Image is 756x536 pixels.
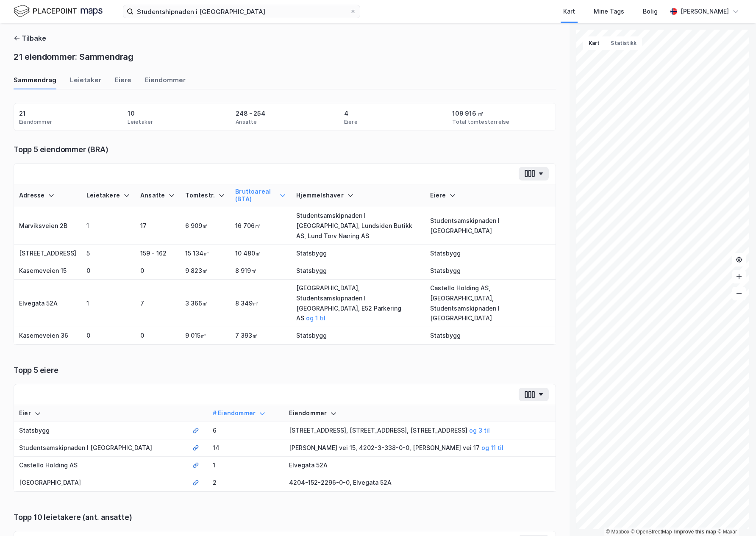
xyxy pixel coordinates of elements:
[135,245,180,262] td: 159 - 162
[14,327,81,344] td: Kaserneveien 36
[180,280,230,328] td: 3 366㎡
[14,245,81,262] td: [STREET_ADDRESS]
[19,409,182,417] div: Eier
[714,495,756,536] div: Kontrollprogram for chat
[594,6,624,17] div: Mine Tags
[631,529,672,535] a: OpenStreetMap
[14,75,56,89] div: Sammendrag
[81,262,135,280] td: 0
[714,495,756,536] iframe: Chat Widget
[230,327,291,344] td: 7 393㎡
[14,457,187,474] td: Castello Holding AS
[230,245,291,262] td: 10 480㎡
[425,327,556,344] td: Statsbygg
[213,409,279,417] div: # Eiendommer
[19,119,52,125] div: Eiendommer
[284,457,556,474] td: Elvegata 52A
[296,283,420,324] div: [GEOGRAPHIC_DATA], Studentsamskipnaden I [GEOGRAPHIC_DATA], E52 Parkering AS
[681,6,729,17] div: [PERSON_NAME]
[140,192,175,200] div: Ansatte
[81,207,135,245] td: 1
[208,474,284,492] td: 2
[563,6,575,17] div: Kart
[208,439,284,457] td: 14
[133,5,350,18] input: Søk på adresse, matrikkel, gårdeiere, leietakere eller personer
[70,75,101,89] div: Leietaker
[128,119,153,125] div: Leietaker
[180,262,230,280] td: 9 823㎡
[180,245,230,262] td: 15 134㎡
[236,119,257,125] div: Ansatte
[14,474,187,492] td: [GEOGRAPHIC_DATA]
[115,75,131,89] div: Eiere
[674,529,716,535] a: Improve this map
[425,262,556,280] td: Statsbygg
[452,108,484,119] div: 109 916 ㎡
[14,33,46,43] button: Tilbake
[583,36,605,50] button: Kart
[208,457,284,474] td: 1
[291,262,425,280] td: Statsbygg
[135,327,180,344] td: 0
[14,262,81,280] td: Kaserneveien 15
[14,50,133,64] div: 21 eiendommer: Sammendrag
[128,108,135,119] div: 10
[606,529,629,535] a: Mapbox
[289,425,550,436] div: [STREET_ADDRESS], [STREET_ADDRESS], [STREET_ADDRESS]
[208,422,284,439] td: 6
[14,4,103,19] img: logo.f888ab2527a4732fd821a326f86c7f29.svg
[236,108,265,119] div: 248 - 254
[430,192,550,200] div: Eiere
[289,409,550,417] div: Eiendommer
[344,119,358,125] div: Eiere
[135,207,180,245] td: 17
[235,188,286,203] div: Bruttoareal (BTA)
[291,207,425,245] td: Studentsamskipnaden I [GEOGRAPHIC_DATA], Lundsiden Butikk AS, Lund Torv Næring AS
[14,439,187,457] td: Studentsamskipnaden I [GEOGRAPHIC_DATA]
[135,280,180,328] td: 7
[14,422,187,439] td: Statsbygg
[296,192,420,200] div: Hjemmelshaver
[180,207,230,245] td: 6 909㎡
[19,192,76,200] div: Adresse
[425,280,556,328] td: Castello Holding AS, [GEOGRAPHIC_DATA], Studentsamskipnaden I [GEOGRAPHIC_DATA]
[19,108,26,119] div: 21
[230,207,291,245] td: 16 706㎡
[81,327,135,344] td: 0
[452,119,509,125] div: Total tomtestørrelse
[425,245,556,262] td: Statsbygg
[81,280,135,328] td: 1
[291,327,425,344] td: Statsbygg
[291,245,425,262] td: Statsbygg
[344,108,348,119] div: 4
[81,245,135,262] td: 5
[14,280,81,328] td: Elvegata 52A
[145,75,186,89] div: Eiendommer
[14,144,556,155] div: Topp 5 eiendommer (BRA)
[86,192,130,200] div: Leietakere
[185,192,225,200] div: Tomtestr.
[230,262,291,280] td: 8 919㎡
[14,365,556,375] div: Topp 5 eiere
[425,207,556,245] td: Studentsamskipnaden I [GEOGRAPHIC_DATA]
[230,280,291,328] td: 8 349㎡
[180,327,230,344] td: 9 015㎡
[605,36,642,50] button: Statistikk
[14,512,556,522] div: Topp 10 leietakere (ant. ansatte)
[135,262,180,280] td: 0
[289,443,550,453] div: [PERSON_NAME] vei 15, 4202-3-338-0-0, [PERSON_NAME] vei 17
[14,207,81,245] td: Marviksveien 2B
[284,474,556,492] td: 4204-152-2296-0-0, Elvegata 52A
[643,6,658,17] div: Bolig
